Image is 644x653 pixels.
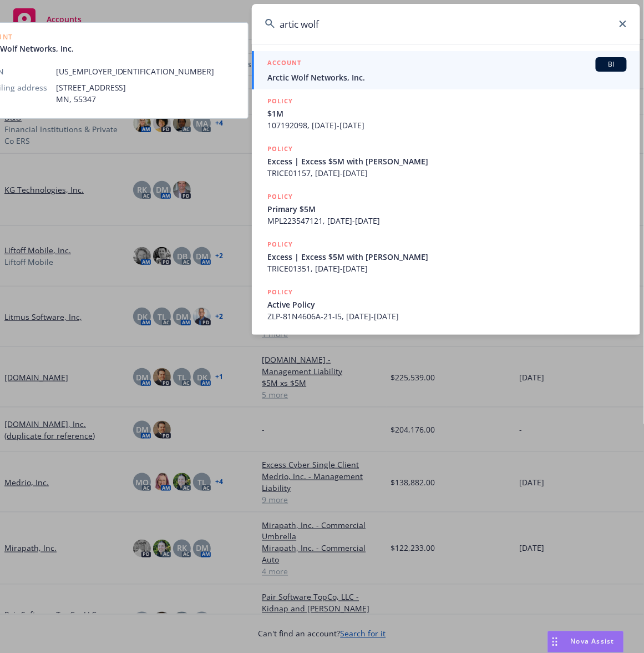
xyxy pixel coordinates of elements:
span: 107192098, [DATE]-[DATE] [267,119,627,131]
span: Excess | Excess $5M with [PERSON_NAME] [267,155,627,167]
h5: POLICY [267,143,293,154]
span: TRICE01351, [DATE]-[DATE] [267,263,627,274]
button: Nova Assist [547,631,624,653]
h5: ACCOUNT [267,57,301,71]
a: ACCOUNTBIArctic Wolf Networks, Inc. [252,51,640,89]
h5: POLICY [267,191,293,202]
span: TRICE01157, [DATE]-[DATE] [267,167,627,179]
h5: POLICY [267,96,293,107]
h5: POLICY [267,287,293,298]
span: Arctic Wolf Networks, Inc. [267,72,627,83]
span: Nova Assist [571,637,615,646]
span: Primary $5M [267,203,627,215]
a: POLICYExcess | Excess $5M with [PERSON_NAME]TRICE01351, [DATE]-[DATE] [252,233,640,280]
input: Search... [252,4,640,44]
span: MPL223547121, [DATE]-[DATE] [267,215,627,227]
a: POLICYPrimary $5MMPL223547121, [DATE]-[DATE] [252,185,640,233]
div: Drag to move [548,631,562,652]
span: Active Policy [267,299,627,310]
h5: POLICY [267,239,293,250]
span: ZLP-81N4606A-21-I5, [DATE]-[DATE] [267,310,627,322]
span: $1M [267,108,627,119]
a: POLICYExcess | Excess $5M with [PERSON_NAME]TRICE01157, [DATE]-[DATE] [252,137,640,185]
a: POLICYActive PolicyZLP-81N4606A-21-I5, [DATE]-[DATE] [252,280,640,328]
a: POLICY$1M107192098, [DATE]-[DATE] [252,89,640,137]
span: Excess | Excess $5M with [PERSON_NAME] [267,251,627,263]
span: BI [600,59,622,69]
